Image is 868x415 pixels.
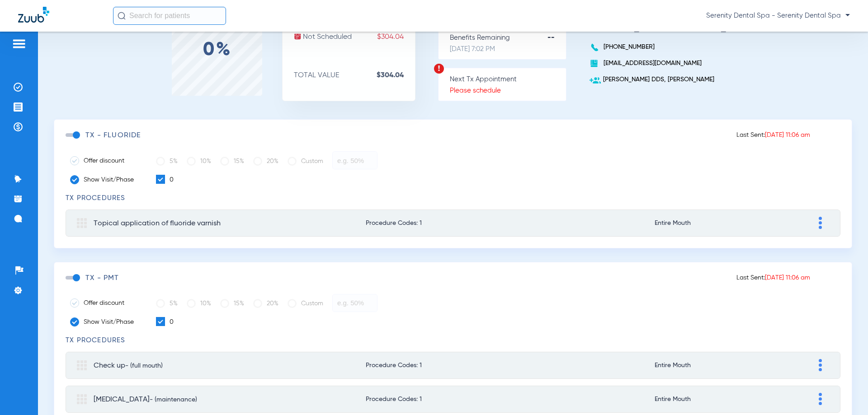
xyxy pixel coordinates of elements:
img: voice-call-b.svg [590,42,601,52]
img: group-dot-blue.svg [819,393,822,405]
img: Zuub Logo [18,7,49,23]
label: 20% [253,152,278,170]
label: 5% [156,294,178,312]
img: hamburger-icon [12,38,26,49]
p: Next Tx Appointment [450,75,566,84]
strong: $304.04 [377,71,415,80]
img: warning.svg [434,63,444,74]
span: Entire Mouth [655,362,751,368]
img: group.svg [77,218,87,228]
label: 15% [220,294,244,312]
label: 15% [220,152,244,170]
h3: TX - fluoride [85,131,141,140]
img: Search Icon [118,12,126,20]
p: [PERSON_NAME] DDS, [PERSON_NAME] [590,75,758,84]
p: TOTAL VALUE [294,71,415,80]
p: [EMAIL_ADDRESS][DOMAIN_NAME] [590,59,758,68]
span: Topical application of fluoride varnish [94,220,221,227]
h3: TX - pmt [85,274,119,283]
label: 5% [156,152,178,170]
p: Benefits Remaining [450,33,566,42]
span: Procedure Codes: 1 [366,220,590,226]
mat-expansion-panel-header: [MEDICAL_DATA]- (maintenance)Procedure Codes: 1Entire Mouth [66,386,840,413]
img: group-dot-blue.svg [819,359,822,371]
label: Custom [288,152,323,170]
span: Procedure Codes: 1 [366,396,590,402]
mat-expansion-panel-header: Check up- (full mouth)Procedure Codes: 1Entire Mouth [66,352,840,379]
label: Offer discount [70,298,142,308]
label: 0% [203,46,231,55]
img: not-scheduled.svg [294,33,302,40]
strong: -- [547,33,566,42]
p: [PHONE_NUMBER] [590,42,758,51]
img: group-dot-blue.svg [819,217,822,229]
label: Custom [288,294,323,312]
p: Not Scheduled [294,33,415,42]
img: group.svg [77,394,87,404]
img: book.svg [590,59,599,68]
label: 10% [187,152,211,170]
input: Search for patients [113,7,226,25]
label: 10% [187,294,211,312]
span: - (full mouth) [125,363,163,369]
label: 0 [156,317,174,327]
img: add-user.svg [590,75,601,86]
img: group.svg [77,360,87,370]
span: Procedure Codes: 1 [366,362,590,368]
p: [DATE] 7:02 PM [450,45,566,54]
span: - (maintenance) [150,396,197,403]
label: 20% [253,294,278,312]
label: Show Visit/Phase [70,317,142,326]
input: e.g. 50% [332,294,377,312]
label: Offer discount [70,156,142,165]
p: Last Sent: [736,273,810,282]
input: e.g. 50% [332,151,377,169]
p: Please schedule [450,86,566,95]
span: Check up [94,362,163,369]
mat-expansion-panel-header: Topical application of fluoride varnishProcedure Codes: 1Entire Mouth [66,210,840,237]
p: Last Sent: [736,131,810,140]
h3: TX Procedures [66,194,840,203]
span: [DATE] 11:06 am [765,275,810,281]
iframe: Chat Widget [823,372,868,415]
span: $304.04 [377,33,415,42]
h3: TX Procedures [66,336,840,345]
label: 0 [156,175,174,185]
span: Entire Mouth [655,220,751,226]
span: [MEDICAL_DATA] [94,396,197,403]
span: [DATE] 11:06 am [765,132,810,138]
label: Show Visit/Phase [70,175,142,184]
span: Serenity Dental Spa - Serenity Dental Spa [706,11,850,20]
span: Entire Mouth [655,396,751,402]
